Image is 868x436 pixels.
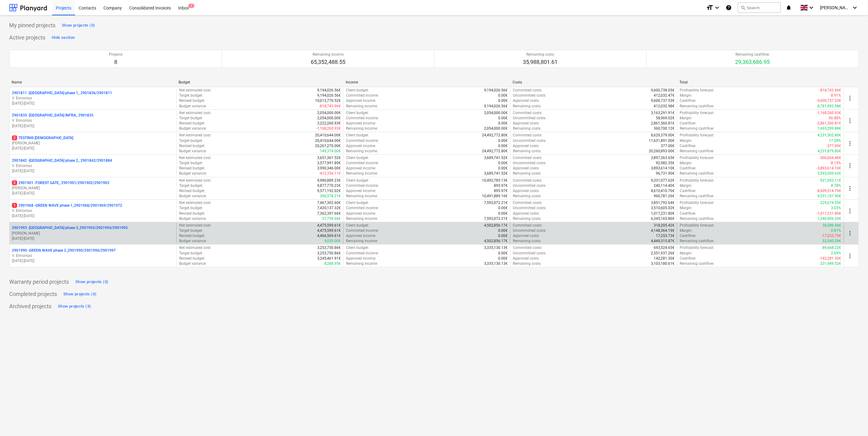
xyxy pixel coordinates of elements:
p: Projects [109,52,122,57]
p: 65,352,488.55 [311,58,345,66]
button: Hide section [50,33,76,42]
p: 6,345,165.86€ [651,216,674,221]
p: 29,363,686.95 [735,58,770,66]
p: Client budget : [346,155,369,161]
p: Approved costs : [513,211,539,216]
p: 412,032.98€ [654,104,674,109]
p: 0.00€ [498,228,508,233]
p: Target budget : [179,205,203,211]
p: Uncommitted costs : [513,116,546,121]
p: Uncommitted costs : [513,93,546,98]
p: 9,571,192.02€ [317,188,341,194]
p: 17.28% [829,138,841,143]
p: 0.00€ [498,138,508,143]
p: -1,017,231.80€ [817,211,841,216]
p: Revised budget : [179,143,205,149]
p: 36,286.56€ [823,223,841,228]
p: 318,205.42€ [654,223,674,228]
div: Income [346,80,508,84]
p: Margin : [680,93,692,98]
p: Approved income : [346,143,376,149]
p: Committed income : [346,228,379,233]
div: Name [12,80,174,84]
p: -9,600,737.53€ [817,98,841,103]
p: TESTINIS [DEMOGRAPHIC_DATA] [12,135,73,141]
p: Client budget : [346,110,369,116]
p: 8,610,410.76€ [651,188,674,194]
p: 4,231,879.80€ [818,149,841,154]
p: 240,114.40€ [654,183,674,188]
p: Remaining cashflow : [680,126,714,131]
p: Revised budget : [179,233,205,238]
p: 360,700.12€ [654,126,674,131]
p: Cashflow : [680,166,696,171]
button: Search [738,2,781,13]
p: V. Eimontas [12,253,174,258]
p: 9,194,026.56€ [317,88,341,93]
p: Net estimated cost : [179,155,211,161]
p: 11,631,891.00€ [649,138,674,143]
span: more_vert [847,140,854,147]
p: Approved costs : [513,121,539,126]
p: Remaining income : [346,194,378,199]
p: 960,781.26€ [654,194,674,199]
p: 3,893,614.10€ [651,166,674,171]
p: Net estimated cost : [179,223,211,228]
p: Committed costs : [513,155,542,161]
p: Budget variance : [179,104,207,109]
p: -1,168,260.93€ [817,110,841,116]
p: V. Eimontas [12,208,174,213]
p: -1,168,260.93€ [316,126,341,131]
p: Cashflow : [680,211,696,216]
div: 2901835 -[GEOGRAPHIC_DATA] INFRA_ 2901835V. Eimontas[DATE]-[DATE] [12,113,174,128]
p: 3,593,009.62€ [818,171,841,176]
p: Uncommitted costs : [513,138,546,143]
p: 1,693,299.88€ [818,126,841,131]
p: Committed costs : [513,200,542,205]
p: Committed costs : [513,88,542,93]
p: 4,475,599.61€ [317,228,341,233]
p: 3,990,346.00€ [317,166,341,171]
div: Total [680,80,842,84]
p: Budget variance : [179,126,207,131]
p: Profitability forecast : [680,178,714,183]
p: 2901901 - FOREST GATE_ 2901901/2901902/2901903 [12,180,109,186]
p: 92,982.35€ [656,161,674,166]
p: [PERSON_NAME] [12,231,174,236]
div: Budget [178,80,340,84]
p: My pinned projects [9,22,55,29]
div: Costs [513,80,674,84]
p: 2901968 - GREEN WAVE phase 1_2901968/2901969/2901972 [12,203,122,208]
p: Committed costs : [513,223,542,228]
p: Cashflow : [680,233,696,238]
p: Approved income : [346,188,376,194]
p: 2901811 - [GEOGRAPHIC_DATA] phase 1_ 2901836/2901811 [12,91,112,96]
p: Revised budget : [179,188,205,194]
p: Approved income : [346,98,376,103]
span: 1 [12,203,17,208]
p: Remaining costs [523,52,558,57]
p: Target budget : [179,116,203,121]
p: -818,743.96€ [319,104,341,109]
p: Revised budget : [179,166,205,171]
p: [DATE] - [DATE] [12,101,174,106]
p: 10,012,770.52€ [315,98,341,103]
div: Show projects (0) [63,291,96,298]
p: 3,577,991.89€ [317,161,341,166]
p: 3,163,291.91€ [651,110,674,116]
p: Remaining costs : [513,216,541,221]
p: 0.00€ [498,211,508,216]
p: 1,017,231.80€ [651,211,674,216]
span: more_vert [847,162,854,169]
p: Remaining cashflow : [680,149,714,154]
p: 9,600,737.53€ [651,98,674,103]
p: 2901842 - [GEOGRAPHIC_DATA] phase 2_ 2901842/2901884 [12,158,112,163]
p: 3,851,792.64€ [651,200,674,205]
p: Margin : [680,138,692,143]
p: 3,651,361.52€ [317,155,341,161]
p: Remaining income : [346,216,378,221]
span: [PERSON_NAME] [820,5,851,10]
p: Profitability forecast : [680,133,714,138]
p: Margin : [680,183,692,188]
p: Committed income : [346,116,379,121]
